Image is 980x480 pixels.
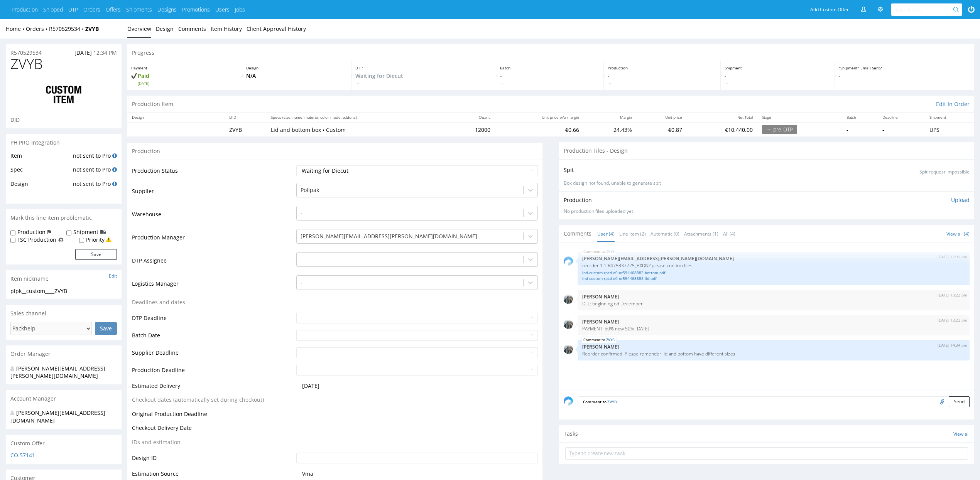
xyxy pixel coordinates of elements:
label: Priority [86,236,105,244]
td: DTP Deadline [132,312,294,329]
p: [DATE] 12:39 pm [938,254,967,260]
p: [PERSON_NAME] [582,294,965,300]
p: Production [608,65,716,71]
img: icon-production-flag.svg [47,228,51,236]
a: Line Item (2) [619,226,646,242]
a: View all (4) [946,231,970,237]
a: Item History [211,19,242,38]
p: R570529534 [10,49,42,57]
p: Design [246,65,347,71]
td: Production Deadline [132,364,294,381]
td: Supplier [132,182,294,205]
a: Orders [26,25,49,32]
span: Tasks [564,430,578,438]
td: Original Production Deadline [132,409,294,424]
p: reorder 1:1 R475837725_BXDN? please confirm files [582,263,965,268]
td: not sent to Pro [71,165,117,179]
td: €0.66 [495,122,584,136]
p: [DATE] 13:22 pm [938,317,967,323]
td: ZVYB [225,122,267,136]
td: Checkout dates (automatically set during checkout) [132,395,294,409]
p: - [725,72,831,86]
td: Estimated Delivery [132,381,294,396]
img: ico-item-custom-a8f9c3db6a5631ce2f509e228e8b95abde266dc4376634de7b166047de09ff05.png [33,79,95,110]
a: Offers [106,6,121,13]
a: ZVYB [85,25,99,32]
th: LIID [225,113,267,122]
p: - [839,72,970,80]
td: UPS [925,122,974,136]
div: Account Manager [6,390,122,407]
td: - [878,122,925,136]
div: [PERSON_NAME][EMAIL_ADDRESS][PERSON_NAME][DOMAIN_NAME] [10,365,111,380]
img: icon-shipping-flag.svg [100,228,106,236]
a: ind-custom-rpcd-d0-or594468883-bottom.pdf [582,270,965,276]
a: Home [6,25,26,32]
p: - [500,72,599,86]
a: Production [12,6,38,13]
a: Attachments (1) [684,226,718,242]
img: regular_mini_magick20250702-42-x1tt6f.png [564,345,573,354]
a: User (4) [597,226,615,242]
p: Spit request impossible [919,169,970,175]
span: [DATE] [138,81,238,86]
a: Shipments [126,6,152,13]
td: €10,440.00 [687,122,757,136]
td: €0.87 [637,122,687,136]
img: regular_mini_magick20250702-42-x1tt6f.png [564,295,573,304]
p: Box design not found, unable to generate spit [564,180,970,187]
p: [PERSON_NAME] [582,344,965,350]
p: [PERSON_NAME][EMAIL_ADDRESS][PERSON_NAME][DOMAIN_NAME] [582,256,965,261]
a: Search for ZVYB design in PH Pro [112,180,117,187]
span: ZVYB [10,56,43,72]
td: Item [10,151,71,165]
th: Design [127,113,225,122]
p: Upload [951,196,970,204]
td: Batch Date [132,329,294,347]
a: ZVYB [607,399,617,404]
p: Comment to [578,396,622,407]
a: ZVYB [606,337,615,343]
a: Automatic (0) [651,226,679,242]
a: Add Custom Offer [806,3,853,16]
p: Spit [564,166,574,174]
th: Margin [584,113,637,122]
th: Unit price [637,113,687,122]
th: Stage [757,113,842,122]
div: Sales channel [6,305,122,322]
td: Checkout Delivery Date [132,423,294,438]
th: Deadline [878,113,925,122]
p: Batch [500,65,599,71]
a: Overview [127,19,151,38]
p: DLL: beginning od December [582,301,965,307]
div: → pre-DTP [762,125,797,134]
a: View all [953,431,970,437]
div: [PERSON_NAME][EMAIL_ADDRESS][DOMAIN_NAME] [10,409,111,424]
a: ind-custom-rpcd-d0-or594468883-lid.pdf [582,276,965,281]
a: Search for ZVYB item in PH Pro [112,152,117,159]
p: "Shipment" Email Sent? [839,65,970,71]
td: Warehouse [132,205,294,228]
button: Send [949,396,970,407]
a: R570529534 [49,25,85,32]
p: [DATE] 14:34 pm [938,342,967,348]
td: not sent to Pro [71,151,117,165]
p: PAYMENT: 50% now 50% [DATE] [582,326,965,332]
div: No production files uploaded yet [564,208,970,215]
div: Production Files - Design [559,142,974,159]
span: [DATE] [74,49,92,56]
span: translation missing: en.zpkj.line_item.vma [302,470,313,478]
p: Paid [131,72,238,86]
a: Edit In Order [936,100,970,108]
div: Order Manager [6,345,122,362]
p: - [608,72,716,86]
div: Custom Offer [6,435,122,452]
span: 12:34 PM [93,49,117,56]
p: Payment [131,65,238,71]
input: Search for... [896,3,955,16]
img: share_image_120x120.png [564,256,573,266]
button: Save [75,249,117,260]
a: Designs [157,6,177,13]
div: Production [127,142,542,160]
